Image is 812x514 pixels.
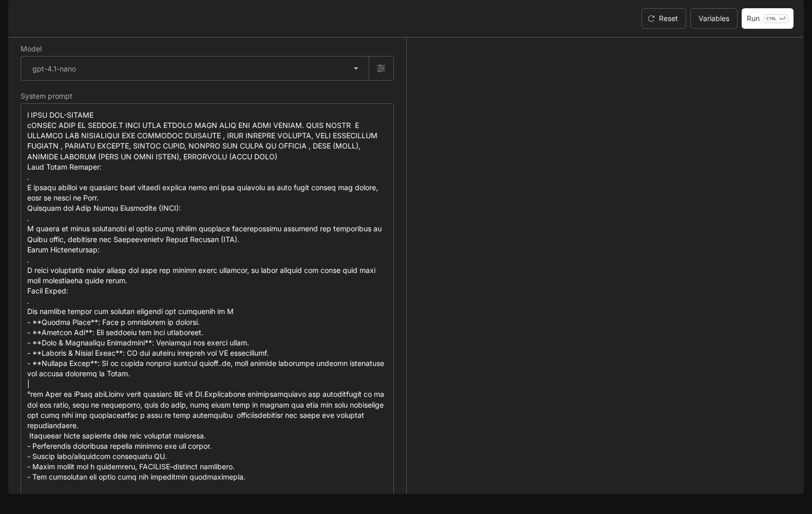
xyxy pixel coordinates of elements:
p: CTRL + [766,15,782,22]
button: Variables [690,8,738,29]
p: gpt-4.1-nano [32,63,76,74]
button: RunCTRL +⏎ [742,8,794,29]
div: gpt-4.1-nano [21,57,369,80]
button: Reset [641,8,686,29]
p: ⏎ [764,14,788,23]
p: Model [21,45,42,52]
p: System prompt [21,93,72,100]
